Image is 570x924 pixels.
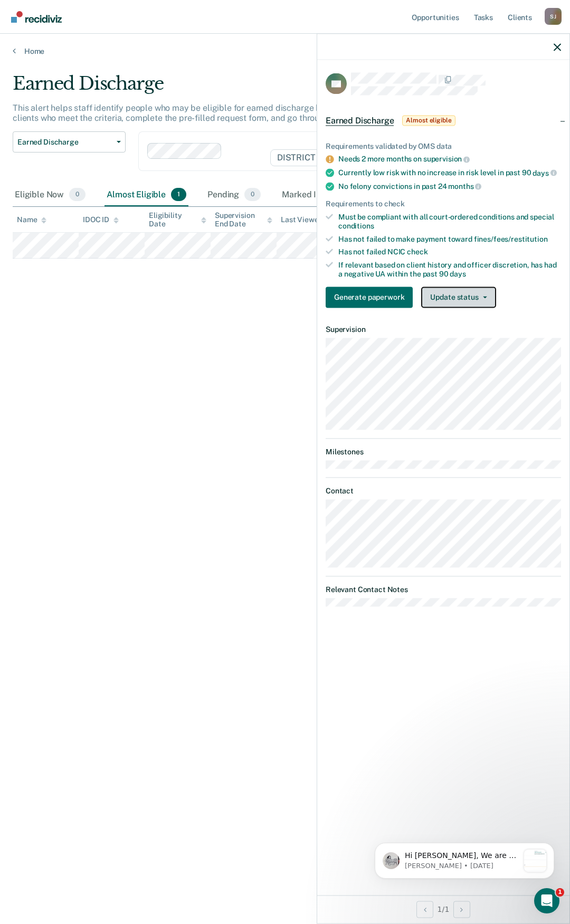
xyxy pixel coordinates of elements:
a: Home [13,46,557,56]
span: 1 [171,188,186,202]
div: Has not failed NCIC [338,247,561,256]
span: Almost eligible [402,115,455,126]
div: If relevant based on client history and officer discretion, has had a negative UA within the past 90 [338,261,561,279]
span: 0 [69,188,85,202]
a: Navigate to form link [326,287,417,308]
span: 1 [556,888,564,897]
div: Name [17,215,46,224]
div: IDOC ID [83,215,119,224]
span: check [407,247,427,256]
span: fines/fees/restitution [474,234,548,243]
div: Almost Eligible [104,184,188,207]
div: Must be compliant with all court-ordered conditions and special [338,212,561,230]
button: Profile dropdown button [545,8,562,25]
dt: Relevant Contact Notes [326,585,561,594]
span: Hi [PERSON_NAME], We are so excited to announce a brand new feature: AI case note search! 📣 Findi... [46,30,160,300]
p: Message from Kim, sent 1w ago [46,40,160,49]
button: Generate paperwork [326,287,413,308]
span: Earned Discharge [17,138,112,147]
dt: Contact [326,487,561,496]
div: Currently low risk with no increase in risk level in past 90 [338,168,561,177]
div: 1 / 1 [317,895,569,923]
div: Requirements to check [326,199,561,208]
div: No felony convictions in past 24 [338,182,561,191]
div: Has not failed to make payment toward [338,234,561,243]
div: Requirements validated by OMS data [326,141,561,150]
span: days [533,168,556,177]
div: Earned Discharge [13,73,526,103]
div: Last Viewed [281,215,332,224]
div: Earned DischargeAlmost eligible [317,103,569,137]
span: Earned Discharge [326,115,394,126]
span: DISTRICT OFFICE 4, [GEOGRAPHIC_DATA] [270,149,460,166]
div: Marked Ineligible [280,184,374,207]
div: Supervision End Date [215,211,272,229]
button: Previous Opportunity [416,901,433,918]
span: conditions [338,221,374,230]
span: months [448,182,481,190]
div: Needs 2 more months on supervision [338,155,561,164]
p: This alert helps staff identify people who may be eligible for earned discharge based on IDOC’s c... [13,103,507,123]
div: Eligibility Date [149,211,206,229]
button: Next Opportunity [453,901,470,918]
div: Pending [205,184,263,207]
div: Eligible Now [13,184,88,207]
dt: Supervision [326,325,561,334]
div: S J [545,8,562,25]
span: days [450,269,465,278]
span: 0 [244,188,261,202]
img: Recidiviz [11,11,62,23]
dt: Milestones [326,447,561,456]
button: Update status [421,287,496,308]
iframe: Intercom notifications message [359,822,570,896]
iframe: Intercom live chat [534,888,559,913]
